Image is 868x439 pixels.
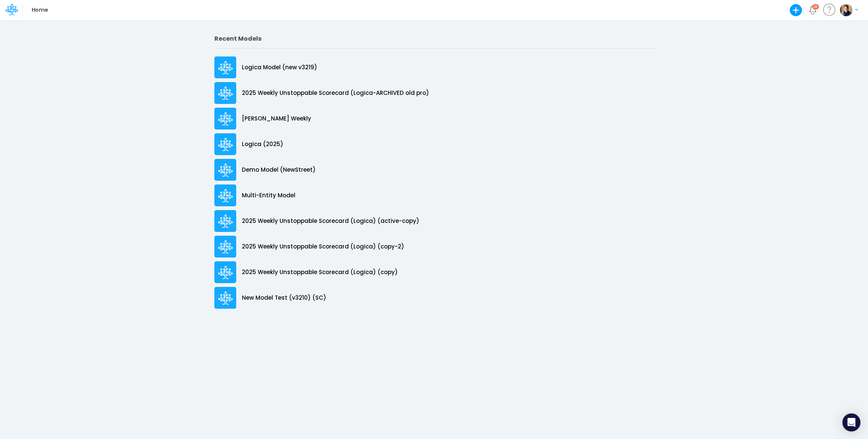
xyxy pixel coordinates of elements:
div: 28 unread items [813,5,818,8]
div: Open Intercom Messenger [842,413,860,431]
a: [PERSON_NAME] Weekly [214,106,654,131]
p: 2025 Weekly Unstoppable Scorecard (Logica-ARCHIVED old pro) [242,89,429,98]
a: Notifications [808,6,817,14]
a: Demo Model (NewStreet) [214,157,654,183]
a: 2025 Weekly Unstoppable Scorecard (Logica) (copy-2) [214,234,654,259]
p: Home [32,6,48,14]
p: Logica Model (new v3219) [242,63,317,72]
a: Multi-Entity Model [214,183,654,208]
p: [PERSON_NAME] Weekly [242,114,311,123]
p: 2025 Weekly Unstoppable Scorecard (Logica) (copy-2) [242,242,404,251]
p: Logica (2025) [242,140,283,149]
p: Demo Model (NewStreet) [242,166,316,174]
a: 2025 Weekly Unstoppable Scorecard (Logica-ARCHIVED old pro) [214,80,654,106]
h2: Recent Models [214,35,654,42]
p: Multi-Entity Model [242,191,295,200]
p: 2025 Weekly Unstoppable Scorecard (Logica) (active-copy) [242,217,419,226]
a: 2025 Weekly Unstoppable Scorecard (Logica) (active-copy) [214,208,654,234]
a: New Model Test (v3210) (SC) [214,285,654,311]
a: 2025 Weekly Unstoppable Scorecard (Logica) (copy) [214,259,654,285]
a: Logica Model (new v3219) [214,55,654,80]
p: New Model Test (v3210) (SC) [242,294,326,302]
p: 2025 Weekly Unstoppable Scorecard (Logica) (copy) [242,268,398,277]
a: Logica (2025) [214,131,654,157]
